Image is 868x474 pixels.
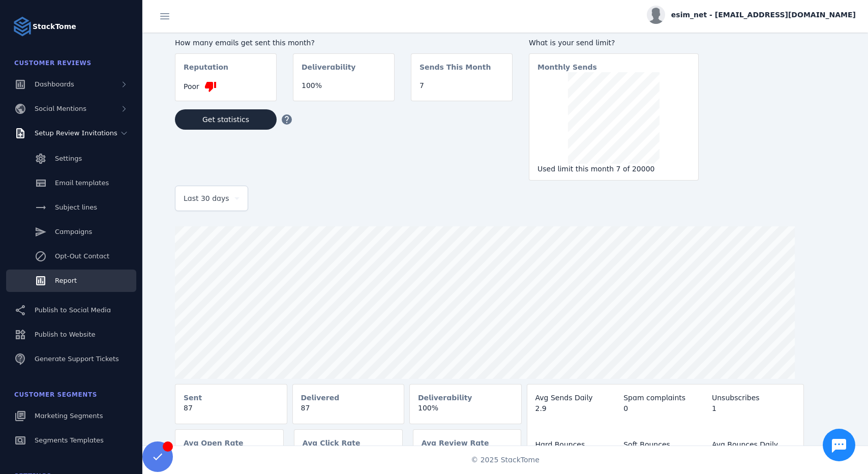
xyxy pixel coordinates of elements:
[55,155,82,162] span: Settings
[204,80,217,93] mat-icon: thumb_down
[184,192,229,204] span: Last 30 days
[35,129,117,137] span: Setup Review Invitations
[6,323,136,346] a: Publish to Website
[35,80,74,88] span: Dashboards
[6,405,136,427] a: Marketing Segments
[535,403,619,414] div: 2.9
[35,436,104,444] span: Segments Templates
[712,393,795,403] div: Unsubscribes
[712,439,795,450] div: Avg Bounces Daily
[6,245,136,268] a: Opt-Out Contact
[6,221,136,243] a: Campaigns
[175,403,287,422] mat-card-content: 87
[535,439,619,450] div: Hard Bounces
[422,438,489,448] mat-card-subtitle: Avg Review Rate
[35,331,95,338] span: Publish to Website
[55,252,109,260] span: Opt-Out Contact
[529,38,699,48] div: What is your send limit?
[647,6,856,24] button: esim_net - [EMAIL_ADDRESS][DOMAIN_NAME]
[6,147,136,170] a: Settings
[14,391,97,398] span: Customer Segments
[303,438,361,448] mat-card-subtitle: Avg Click Rate
[35,412,103,420] span: Marketing Segments
[623,439,707,450] div: Soft Bounces
[537,164,690,174] div: Used limit this month 7 of 20000
[175,109,277,130] button: Get statistics
[6,172,136,194] a: Email templates
[6,299,136,321] a: Publish to Social Media
[302,62,356,80] mat-card-subtitle: Deliverability
[411,80,512,99] mat-card-content: 7
[647,6,665,24] img: profile.jpg
[6,270,136,292] a: Report
[14,60,92,67] span: Customer Reviews
[471,455,540,465] span: © 2025 StackTome
[623,393,707,403] div: Spam complaints
[537,62,597,72] mat-card-subtitle: Monthly Sends
[184,438,244,448] mat-card-subtitle: Avg Open Rate
[55,203,97,211] span: Subject lines
[184,81,199,92] span: Poor
[184,393,202,403] mat-card-subtitle: Sent
[35,306,111,314] span: Publish to Social Media
[6,196,136,219] a: Subject lines
[55,228,92,235] span: Campaigns
[301,393,340,403] mat-card-subtitle: Delivered
[202,116,249,123] span: Get statistics
[6,429,136,452] a: Segments Templates
[55,277,77,284] span: Report
[55,179,109,187] span: Email templates
[33,21,76,32] strong: StackTome
[12,16,33,37] img: Logo image
[6,348,136,370] a: Generate Support Tickets
[35,105,86,112] span: Social Mentions
[293,403,404,422] mat-card-content: 87
[410,403,521,422] mat-card-content: 100%
[418,393,472,403] mat-card-subtitle: Deliverability
[535,393,619,403] div: Avg Sends Daily
[671,10,856,20] span: esim_net - [EMAIL_ADDRESS][DOMAIN_NAME]
[420,62,491,80] mat-card-subtitle: Sends This Month
[712,403,795,414] div: 1
[302,80,386,91] div: 100%
[184,62,228,80] mat-card-subtitle: Reputation
[623,403,707,414] div: 0
[175,38,513,48] div: How many emails get sent this month?
[35,355,119,363] span: Generate Support Tickets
